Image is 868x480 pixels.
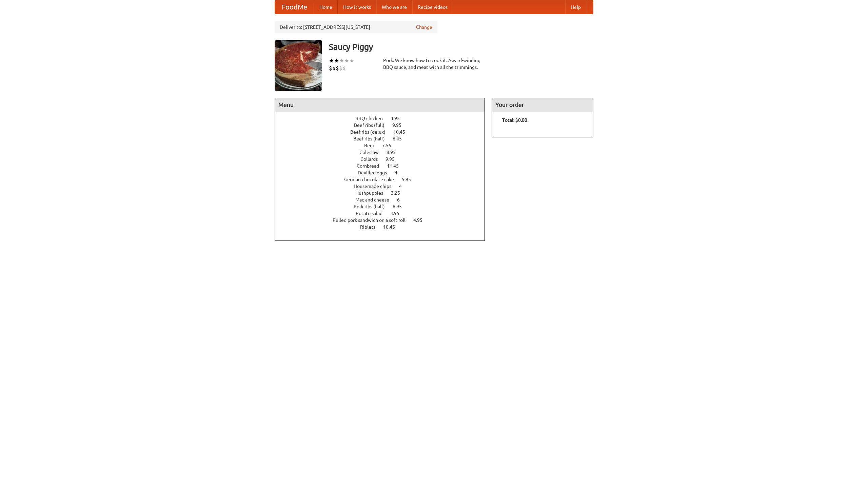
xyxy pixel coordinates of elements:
span: Potato salad [356,211,389,216]
span: Hushpuppies [355,190,390,196]
span: Coleslaw [359,150,386,155]
span: Pulled pork sandwich on a soft roll [333,217,412,223]
a: Home [314,0,338,14]
span: 8.95 [387,150,402,155]
span: 11.45 [387,163,406,169]
a: Help [565,0,586,14]
a: Pork ribs (half) 6.95 [354,204,414,209]
span: 3.95 [390,211,406,216]
span: Cornbread [357,163,386,169]
div: Deliver to: [STREET_ADDRESS][US_STATE] [275,21,437,33]
a: Beef ribs (half) 6.45 [353,136,414,141]
a: How it works [338,0,376,14]
span: 10.45 [383,224,402,230]
span: 7.55 [382,143,398,148]
span: Mac and cheese [355,197,396,203]
b: Total: $0.00 [502,117,527,123]
span: 6.45 [393,136,409,141]
a: Beer 7.55 [364,143,404,148]
span: Devilled eggs [358,170,394,175]
li: ★ [329,57,334,64]
span: Beef ribs (full) [354,122,391,128]
a: Change [416,24,432,31]
span: German chocolate cake [344,177,401,182]
li: ★ [344,57,349,64]
a: Mac and cheese 6 [355,197,412,203]
span: 6 [397,197,407,203]
div: Pork. We know how to cook it. Award-winning BBQ sauce, and meat with all the trimmings. [383,57,485,71]
span: Riblets [360,224,382,230]
li: ★ [339,57,344,64]
a: Recipe videos [412,0,453,14]
li: ★ [349,57,354,64]
span: 4.95 [413,217,429,223]
li: $ [342,64,346,72]
a: Beef ribs (full) 9.95 [354,122,414,128]
span: 6.95 [393,204,409,209]
span: 4.95 [391,116,407,121]
a: Coleslaw 8.95 [359,150,408,155]
a: BBQ chicken 4.95 [355,116,412,121]
a: Housemade chips 4 [354,184,414,189]
a: Beef ribs (delux) 10.45 [350,129,418,135]
a: Who we are [376,0,412,14]
span: Collards [360,156,384,162]
h4: Menu [275,98,485,112]
span: 9.95 [386,156,401,162]
a: Riblets 10.45 [360,224,408,230]
a: Cornbread 11.45 [357,163,411,169]
span: Beef ribs (delux) [350,129,392,135]
a: German chocolate cake 5.95 [344,177,423,182]
li: $ [332,64,336,72]
li: $ [336,64,339,72]
span: 3.25 [391,190,407,196]
span: 5.95 [402,177,418,182]
h4: Your order [492,98,593,112]
a: Pulled pork sandwich on a soft roll 4.95 [333,217,435,223]
img: angular.jpg [275,40,322,91]
span: 4 [399,184,409,189]
span: Housemade chips [354,184,398,189]
a: Devilled eggs 4 [358,170,410,175]
a: FoodMe [275,0,314,14]
a: Potato salad 3.95 [356,211,412,216]
span: 9.95 [392,122,408,128]
li: $ [339,64,342,72]
span: 4 [395,170,404,175]
span: Pork ribs (half) [354,204,392,209]
li: ★ [334,57,339,64]
a: Hushpuppies 3.25 [355,190,413,196]
span: BBQ chicken [355,116,390,121]
li: $ [329,64,332,72]
span: 10.45 [393,129,412,135]
span: Beer [364,143,381,148]
a: Collards 9.95 [360,156,407,162]
span: Beef ribs (half) [353,136,392,141]
h3: Saucy Piggy [329,40,593,54]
